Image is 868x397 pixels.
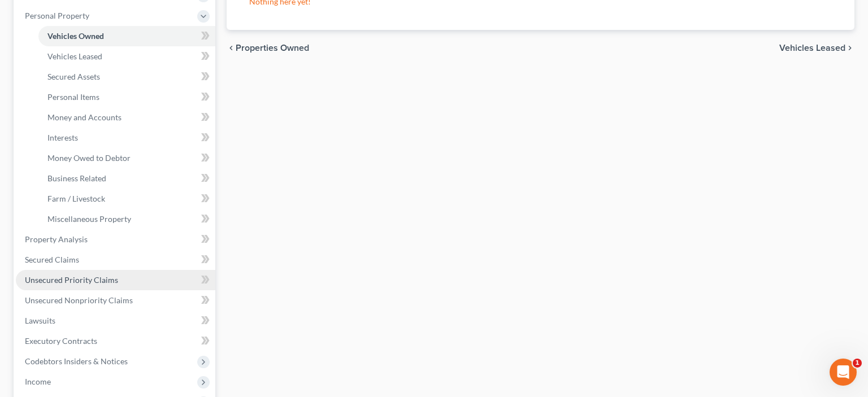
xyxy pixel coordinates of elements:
[16,290,215,311] a: Unsecured Nonpriority Claims
[16,229,215,250] a: Property Analysis
[25,336,97,346] span: Executory Contracts
[38,67,215,87] a: Secured Assets
[16,270,215,290] a: Unsecured Priority Claims
[25,295,133,305] span: Unsecured Nonpriority Claims
[25,255,79,264] span: Secured Claims
[227,43,309,53] button: chevron_left Properties Owned
[47,153,131,163] span: Money Owed to Debtor
[236,43,309,53] span: Properties Owned
[25,377,51,386] span: Income
[47,133,78,142] span: Interests
[845,43,854,53] i: chevron_right
[25,275,118,285] span: Unsecured Priority Claims
[25,316,55,325] span: Lawsuits
[38,148,215,168] a: Money Owed to Debtor
[47,173,106,183] span: Business Related
[830,359,857,386] iframe: Intercom live chat
[38,26,215,46] a: Vehicles Owned
[38,87,215,107] a: Personal Items
[47,214,131,224] span: Miscellaneous Property
[25,356,128,366] span: Codebtors Insiders & Notices
[47,194,105,203] span: Farm / Livestock
[16,250,215,270] a: Secured Claims
[47,51,102,61] span: Vehicles Leased
[25,234,88,244] span: Property Analysis
[47,72,100,81] span: Secured Assets
[38,209,215,229] a: Miscellaneous Property
[38,46,215,67] a: Vehicles Leased
[47,112,121,122] span: Money and Accounts
[779,43,854,53] button: Vehicles Leased chevron_right
[38,168,215,189] a: Business Related
[47,31,104,41] span: Vehicles Owned
[16,331,215,351] a: Executory Contracts
[16,311,215,331] a: Lawsuits
[38,189,215,209] a: Farm / Livestock
[227,43,236,53] i: chevron_left
[47,92,99,102] span: Personal Items
[853,359,862,368] span: 1
[38,107,215,128] a: Money and Accounts
[25,11,89,20] span: Personal Property
[779,43,845,53] span: Vehicles Leased
[38,128,215,148] a: Interests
